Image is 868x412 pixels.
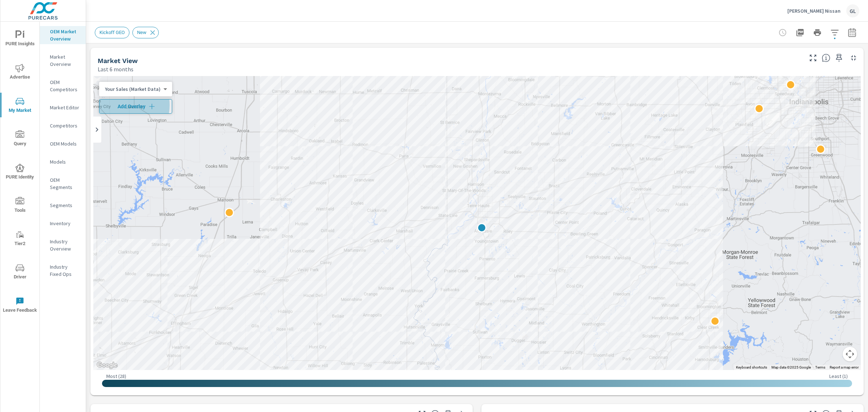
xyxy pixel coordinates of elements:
[98,57,138,64] h5: Market View
[807,52,819,64] button: Make Fullscreen
[827,25,842,40] button: Apply Filters
[793,25,807,40] button: "Export Report to PDF"
[829,373,848,379] p: Least ( 1 )
[50,122,80,129] p: Competitors
[0,22,39,321] div: nav menu
[40,200,86,211] div: Segments
[771,365,811,369] span: Map data ©2025 Google
[40,102,86,113] div: Market Editor
[846,4,859,17] div: GL
[736,365,767,370] button: Keyboard shortcuts
[99,86,166,93] div: Your Sales (Market Data)
[40,156,86,167] div: Models
[50,220,80,227] p: Inventory
[102,103,169,110] span: Add Overlay
[50,158,80,165] p: Models
[3,264,37,281] span: Driver
[3,230,37,248] span: Tier2
[95,30,129,35] span: Kickoff GEO
[3,64,37,81] span: Advertise
[40,51,86,70] div: Market Overview
[50,53,80,68] p: Market Overview
[106,373,126,379] p: Most ( 28 )
[50,28,80,42] p: OEM Market Overview
[815,365,825,369] a: Terms (opens in new tab)
[50,104,80,111] p: Market Editor
[95,361,119,370] img: Google
[810,25,825,40] button: Print Report
[50,79,80,93] p: OEM Competitors
[3,164,37,181] span: PURE Identity
[40,175,86,193] div: OEM Segments
[40,120,86,131] div: Competitors
[787,8,841,14] p: [PERSON_NAME] Nissan
[3,197,37,215] span: Tools
[3,297,37,315] span: Leave Feedback
[50,140,80,147] p: OEM Models
[822,54,830,62] span: Find the biggest opportunities in your market for your inventory. Understand by postal code where...
[40,26,86,44] div: OEM Market Overview
[830,365,859,369] a: Report a map error
[3,30,37,48] span: PURE Insights
[95,361,119,370] a: Open this area in Google Maps (opens a new window)
[40,138,86,149] div: OEM Models
[99,99,172,114] button: Add Overlay
[845,25,859,40] button: Select Date Range
[50,263,80,278] p: Industry Fixed Ops
[3,97,37,115] span: My Market
[40,236,86,254] div: Industry Overview
[3,130,37,148] span: Query
[40,77,86,95] div: OEM Competitors
[132,27,159,38] div: New
[133,30,151,35] span: New
[50,238,80,252] p: Industry Overview
[105,86,161,92] p: Your Sales (Market Data)
[98,65,133,73] p: Last 6 months
[40,261,86,279] div: Industry Fixed Ops
[843,347,857,361] button: Map camera controls
[50,176,80,191] p: OEM Segments
[833,52,845,64] span: Save this to your personalized report
[40,218,86,229] div: Inventory
[848,52,859,64] button: Minimize Widget
[50,202,80,209] p: Segments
